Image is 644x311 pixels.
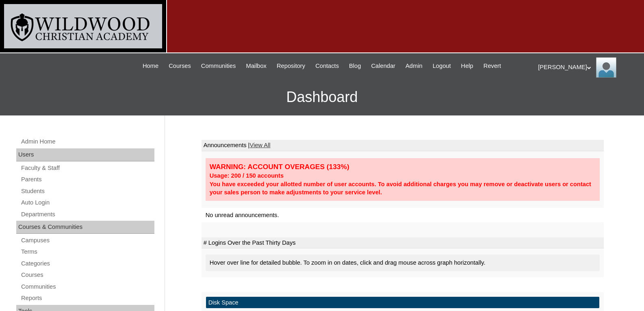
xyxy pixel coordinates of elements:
[4,79,640,115] h3: Dashboard
[405,61,423,71] span: Admin
[345,61,365,71] a: Blog
[538,57,636,78] div: [PERSON_NAME]
[20,270,154,280] a: Courses
[20,186,154,196] a: Students
[20,209,154,220] a: Departments
[277,61,305,71] span: Repository
[401,61,427,71] a: Admin
[20,137,154,147] a: Admin Home
[20,174,154,185] a: Parents
[202,140,604,151] td: Announcements |
[20,163,154,173] a: Faculty & Staff
[210,172,284,179] strong: Usage: 200 / 150 accounts
[273,61,309,71] a: Repository
[210,180,596,197] div: You have exceeded your allotted number of user accounts. To avoid additional charges you may remo...
[596,57,616,78] img: Jill Isaac
[165,61,195,71] a: Courses
[169,61,191,71] span: Courses
[249,142,270,148] a: View All
[367,61,399,71] a: Calendar
[484,61,501,71] span: Revert
[206,254,600,271] div: Hover over line for detailed bubble. To zoom in on dates, click and drag mouse across graph horiz...
[315,61,339,71] span: Contacts
[20,235,154,246] a: Campuses
[311,61,343,71] a: Contacts
[20,247,154,257] a: Terms
[20,198,154,208] a: Auto Login
[457,61,477,71] a: Help
[202,208,604,223] td: No unread announcements.
[143,61,158,71] span: Home
[201,61,236,71] span: Communities
[429,61,455,71] a: Logout
[433,61,451,71] span: Logout
[20,282,154,292] a: Communities
[197,61,240,71] a: Communities
[16,221,154,234] div: Courses & Communities
[246,61,267,71] span: Mailbox
[202,237,604,249] td: # Logins Over the Past Thirty Days
[206,297,599,309] td: Disk Space
[210,162,596,172] div: WARNING: ACCOUNT OVERAGES (133%)
[20,259,154,269] a: Categories
[20,293,154,303] a: Reports
[479,61,505,71] a: Revert
[16,148,154,161] div: Users
[4,4,162,48] img: logo-white.png
[461,61,473,71] span: Help
[371,61,395,71] span: Calendar
[139,61,163,71] a: Home
[242,61,271,71] a: Mailbox
[349,61,361,71] span: Blog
